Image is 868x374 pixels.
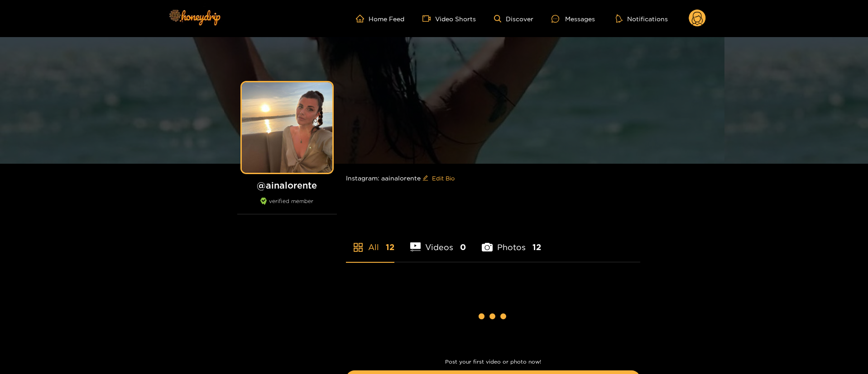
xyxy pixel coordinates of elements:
[346,359,640,365] p: Post your first video or photo now!
[422,14,476,23] a: Video Shorts
[551,14,595,24] div: Messages
[460,241,466,253] span: 0
[353,242,364,253] span: appstore
[532,241,541,253] span: 12
[386,241,394,253] span: 12
[237,180,337,191] h1: @ ainalorente
[613,14,671,23] button: Notifications
[346,221,394,262] li: All
[346,164,640,193] div: Instagram: aainalorente
[432,174,455,183] span: Edit Bio
[494,15,533,23] a: Discover
[237,198,337,214] div: verified member
[356,14,369,23] span: home
[356,14,404,23] a: Home Feed
[422,175,428,182] span: edit
[410,221,466,262] li: Videos
[482,221,541,262] li: Photos
[422,14,435,23] span: video-camera
[421,171,456,185] button: editEdit Bio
